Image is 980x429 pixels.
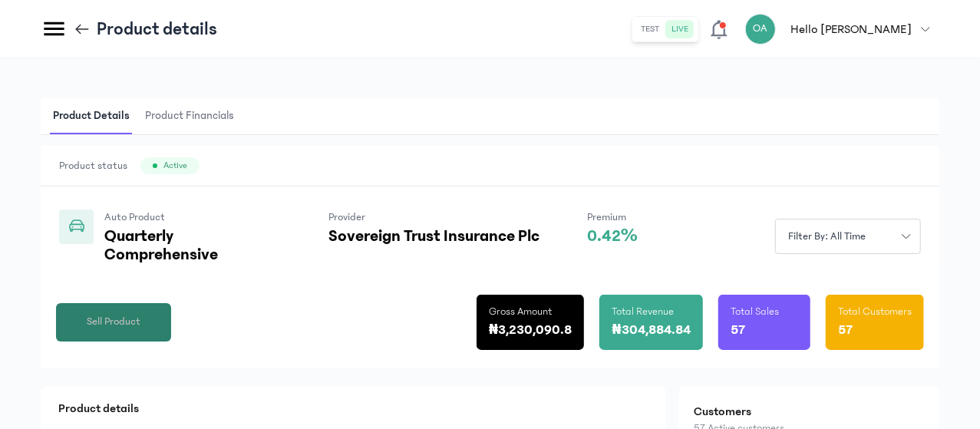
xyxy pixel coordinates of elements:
[612,319,691,341] p: ₦304,884.84
[779,229,876,245] span: Filter by: all time
[489,319,572,341] p: ₦3,230,090.8
[666,20,695,38] button: live
[328,227,539,246] p: Sovereign Trust Insurance Plc
[142,98,246,134] button: Product Financials
[731,319,745,341] p: 57
[745,14,776,45] div: OA
[163,160,187,172] span: Active
[104,227,281,264] p: Quarterly Comprehensive
[104,211,165,223] span: Auto Product
[328,211,365,223] span: Provider
[489,304,552,319] p: Gross Amount
[56,303,171,342] button: Sell Product
[791,20,912,38] p: Hello [PERSON_NAME]
[87,314,140,330] span: Sell Product
[731,304,779,319] p: Total Sales
[97,17,217,41] p: Product details
[50,98,142,134] button: Product Details
[775,219,921,254] button: Filter by: all time
[59,158,127,173] span: Product status
[58,399,648,417] p: Product details
[745,14,939,45] button: OAHello [PERSON_NAME]
[694,402,924,421] h2: Customers
[587,211,626,223] span: Premium
[50,98,133,134] span: Product Details
[612,304,674,319] p: Total Revenue
[838,304,912,319] p: Total Customers
[142,98,237,134] span: Product Financials
[587,227,638,246] p: 0.42%
[838,319,853,341] p: 57
[635,20,666,38] button: test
